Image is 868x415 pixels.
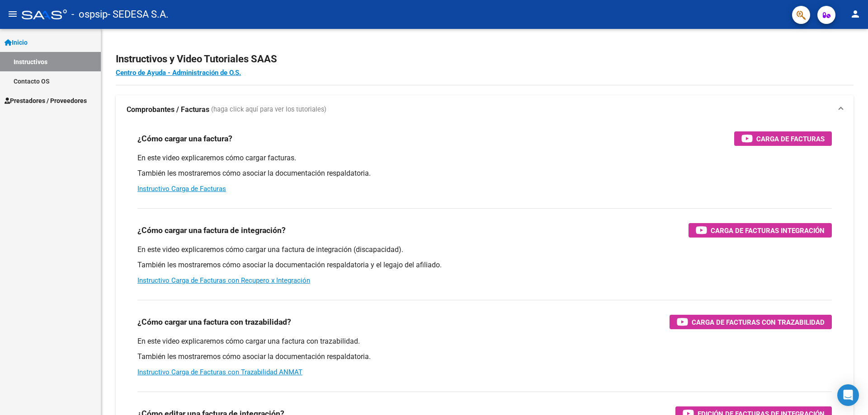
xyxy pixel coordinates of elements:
[756,133,825,145] span: Carga de Facturas
[137,260,832,270] p: También les mostraremos cómo asociar la documentación respaldatoria y el legajo del afiliado.
[71,5,108,24] span: - ospsip
[850,9,861,19] mat-icon: person
[137,352,832,362] p: También les mostraremos cómo asociar la documentación respaldatoria.
[116,95,854,124] mat-expansion-panel-header: Comprobantes / Facturas (haga click aquí para ver los tutoriales)
[137,368,302,376] a: Instructivo Carga de Facturas con Trazabilidad ANMAT
[711,225,825,236] span: Carga de Facturas Integración
[137,224,286,237] h3: ¿Cómo cargar una factura de integración?
[5,37,28,47] span: Inicio
[116,51,854,68] h2: Instructivos y Video Tutoriales SAAS
[837,384,859,406] div: Open Intercom Messenger
[108,5,169,24] span: - SEDESA S.A.
[137,185,226,193] a: Instructivo Carga de Facturas
[7,9,18,19] mat-icon: menu
[116,69,241,77] a: Centro de Ayuda - Administración de O.S.
[734,131,832,146] button: Carga de Facturas
[137,316,291,328] h3: ¿Cómo cargar una factura con trazabilidad?
[137,336,832,346] p: En este video explicaremos cómo cargar una factura con trazabilidad.
[137,153,832,163] p: En este video explicaremos cómo cargar facturas.
[211,105,326,115] span: (haga click aquí para ver los tutoriales)
[5,96,87,106] span: Prestadores / Proveedores
[137,276,310,284] a: Instructivo Carga de Facturas con Recupero x Integración
[137,168,832,178] p: También les mostraremos cómo asociar la documentación respaldatoria.
[127,105,209,115] strong: Comprobantes / Facturas
[137,245,832,255] p: En este video explicaremos cómo cargar una factura de integración (discapacidad).
[692,317,825,328] span: Carga de Facturas con Trazabilidad
[137,132,232,145] h3: ¿Cómo cargar una factura?
[689,223,832,238] button: Carga de Facturas Integración
[670,315,832,329] button: Carga de Facturas con Trazabilidad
